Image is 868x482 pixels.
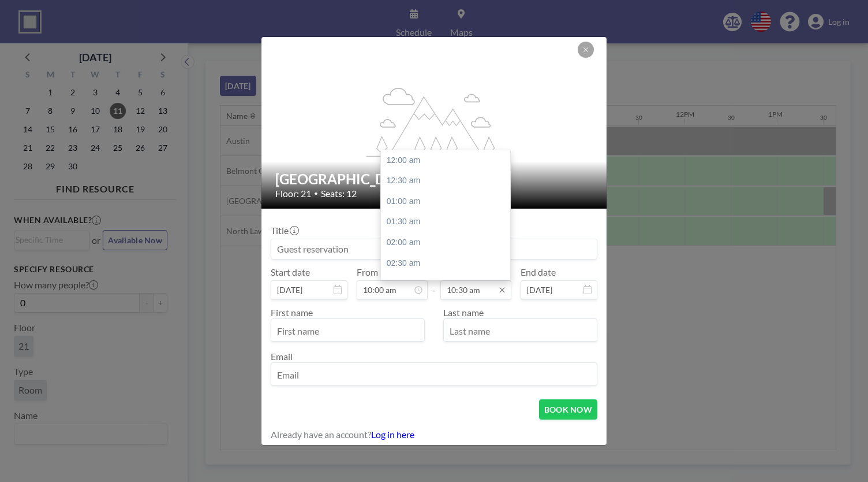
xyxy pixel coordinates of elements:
[539,399,597,420] button: BOOK NOW
[381,273,516,294] div: 03:00 am
[381,232,516,253] div: 02:00 am
[432,270,436,296] span: -
[444,321,597,341] input: Last name
[381,191,516,212] div: 01:00 am
[357,266,378,278] label: From
[371,429,414,440] a: Log in here
[275,170,594,188] h2: [GEOGRAPHIC_DATA]
[381,212,516,232] div: 01:30 am
[381,253,516,274] div: 02:30 am
[381,150,516,171] div: 12:00 am
[271,321,424,341] input: First name
[271,351,293,362] label: Email
[321,188,357,199] span: Seats: 12
[443,307,484,318] label: Last name
[271,365,597,385] input: Email
[271,239,597,259] input: Guest reservation
[271,429,371,440] span: Already have an account?
[271,307,313,318] label: First name
[271,266,310,278] label: Start date
[271,225,298,236] label: Title
[381,170,516,191] div: 12:30 am
[275,188,311,199] span: Floor: 21
[314,189,318,198] span: •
